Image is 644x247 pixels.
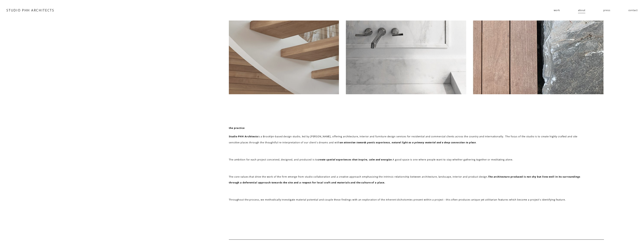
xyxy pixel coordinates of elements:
strong: the practice [229,126,245,130]
em: . [392,158,393,161]
p: The ambition for each project conceived, designed, and produced is to A good space is one where p... [229,157,580,163]
a: folder dropdown [554,7,560,14]
em: an attention towards poetic experience, natural light as a primary material and a deep connection... [340,141,476,144]
em: . [476,141,477,144]
p: The core values that drive the work of the firm emerge from studio collaboration and a creative a... [229,174,580,186]
a: STUDIO PHH ARCHITECTS [6,8,54,12]
p: is a Brooklyn-based design studio, led by [PERSON_NAME], offering architecture, interior and furn... [229,134,580,145]
a: about [578,7,585,14]
p: Throughout the process, we methodically investigate material potential and couple these findings ... [229,197,580,203]
a: press [603,7,610,14]
em: create spatial experiences that inspire, calm and energize [318,158,392,161]
span: work [554,7,560,13]
a: contact [628,7,638,14]
strong: Studio PHH Architects [229,135,258,138]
